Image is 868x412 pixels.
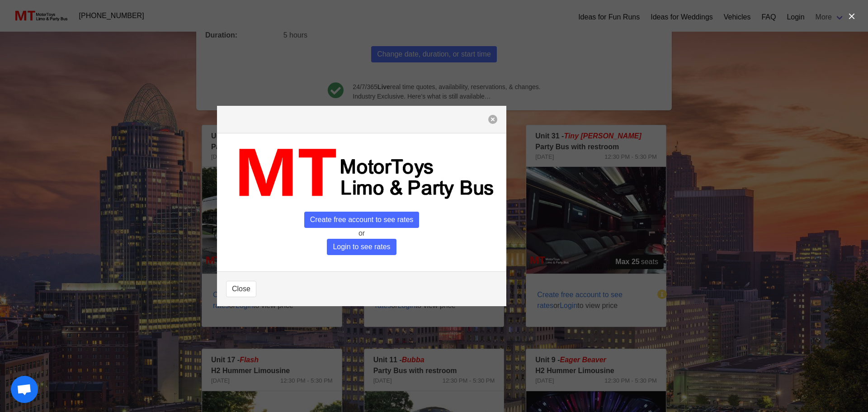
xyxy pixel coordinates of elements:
p: or [226,228,497,239]
div: Open chat [11,376,38,403]
span: Create free account to see rates [304,212,420,228]
span: Close [232,284,250,294]
span: Login to see rates [327,239,396,255]
img: MT_logo_name.png [226,142,497,204]
button: Close [226,281,256,297]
